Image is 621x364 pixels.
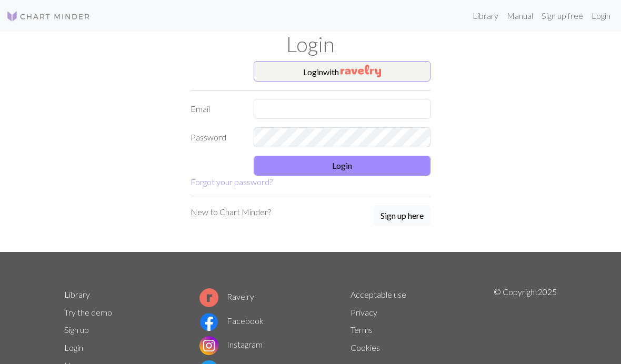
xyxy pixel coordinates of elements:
[6,10,91,23] img: Logo
[587,5,615,26] a: Login
[350,342,380,352] a: Cookies
[184,99,247,119] label: Email
[350,325,373,335] a: Terms
[254,61,430,82] button: Loginwith
[350,307,377,317] a: Privacy
[254,156,430,176] button: Login
[340,65,381,77] img: Ravelry
[64,325,89,335] a: Sign up
[64,342,83,352] a: Login
[58,32,563,57] h1: Login
[374,206,430,226] button: Sign up here
[199,288,218,307] img: Ravelry logo
[191,177,273,187] a: Forgot your password?
[199,291,254,301] a: Ravelry
[191,206,271,218] p: New to Chart Minder?
[64,307,112,317] a: Try the demo
[537,5,587,26] a: Sign up free
[468,5,503,26] a: Library
[374,206,430,227] a: Sign up here
[64,289,90,299] a: Library
[184,127,247,147] label: Password
[350,289,406,299] a: Acceptable use
[503,5,537,26] a: Manual
[199,336,218,355] img: Instagram logo
[199,316,264,326] a: Facebook
[199,339,263,349] a: Instagram
[199,312,218,331] img: Facebook logo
